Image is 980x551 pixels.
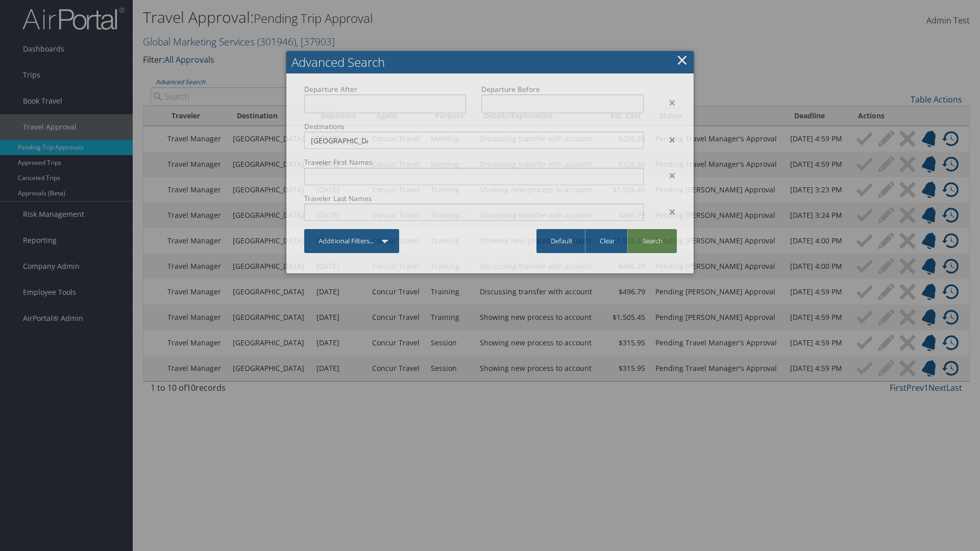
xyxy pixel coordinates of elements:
div: × [651,206,683,218]
label: Traveler First Names [304,157,644,167]
a: Clear [585,229,629,253]
a: Close [676,49,688,70]
div: × [651,96,683,109]
div: × [651,169,683,182]
div: × [651,134,683,146]
label: Traveler Last Names [304,193,644,204]
label: Departure Before [481,84,643,94]
a: Additional Filters... [304,229,399,253]
a: Default [536,229,587,253]
label: Departure After [304,84,466,94]
h2: Advanced Search [286,51,694,73]
label: Destinations [304,121,644,132]
a: Search [627,229,677,253]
